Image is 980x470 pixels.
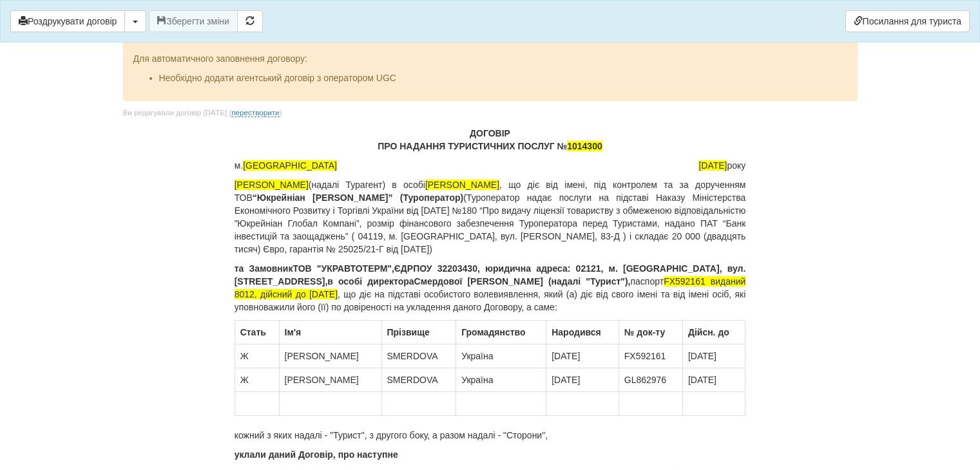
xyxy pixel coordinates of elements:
[456,344,546,368] td: Україна
[149,10,238,32] button: Зберегти зміни
[279,321,381,344] th: Ім'я
[845,10,970,32] a: Посилання для туриста
[235,448,746,461] p: уклали даний Договір, про наступне
[235,429,746,442] p: кожний з яких надалі - "Турист", з другого боку, а разом надалі - "Сторони",
[619,321,682,344] th: № док-ту
[567,141,602,151] span: 1014300
[619,368,682,392] td: GL862976
[231,108,279,117] a: перестворити
[235,262,746,314] p: паспорт , що діє на підставі особистого волевиявлення, який (а) діє від свого імені та від імені ...
[235,344,279,368] td: Ж
[381,344,456,368] td: SMERDOVA
[279,344,381,368] td: [PERSON_NAME]
[698,160,727,171] span: [DATE]
[279,368,381,392] td: [PERSON_NAME]
[546,344,619,368] td: [DATE]
[456,368,546,392] td: Україна
[235,321,279,344] th: Стать
[253,193,463,203] b: “Юкрейніан [PERSON_NAME]” (Туроператор)
[243,160,337,171] span: [GEOGRAPHIC_DATA]
[394,263,493,274] b: ЄДРПОУ 32203430, ю
[381,368,456,392] td: SMERDOVA
[159,71,847,84] li: Необхідно додати агентський договір з оператором UGC
[682,368,745,392] td: [DATE]
[327,276,414,287] b: в особі директора
[235,178,746,256] p: (надалі Турагент) в особі , що діє від імені, під контролем та за дорученням ТОВ (Туроператор над...
[456,321,546,344] th: Громадянство
[133,39,847,84] div: Для автоматичного заповнення договору:
[619,344,682,368] td: FX592161
[682,321,745,344] th: Дійсн. до
[235,368,279,392] td: Ж
[10,10,125,32] button: Роздрукувати договір
[381,321,456,344] th: Прiзвище
[235,263,293,274] b: та Замовник
[425,180,499,190] span: [PERSON_NAME]
[235,180,309,190] span: [PERSON_NAME]
[293,263,394,274] b: ТОВ "УКРАВТОТЕРМ",
[698,159,745,172] span: року
[546,321,619,344] th: Народився
[546,368,619,392] td: [DATE]
[235,159,337,172] span: м.
[235,127,746,153] p: ДОГОВІР ПРО НАДАННЯ ТУРИСТИЧНИХ ПОСЛУГ №
[682,344,745,368] td: [DATE]
[414,276,631,287] b: Смердової [PERSON_NAME] (надалі "Турист"),
[123,108,282,118] div: Ви редагували договір [DATE] ( )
